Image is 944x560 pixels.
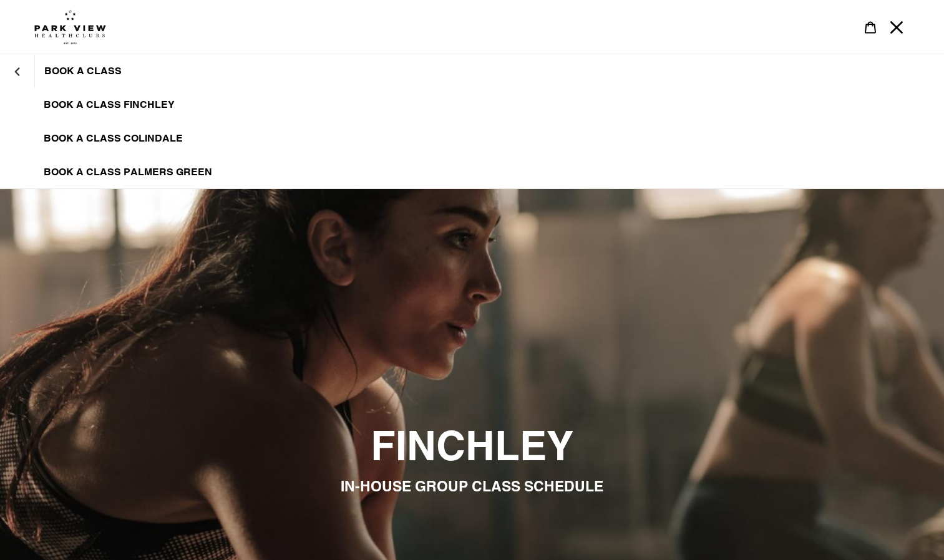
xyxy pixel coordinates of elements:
[341,477,603,494] span: IN-HOUSE GROUP CLASS SCHEDULE
[132,422,812,470] h2: FINCHLEY
[44,166,212,178] span: BOOK A CLASS PALMERS GREEN
[34,9,106,44] img: Park view health clubs is a gym near you.
[44,99,175,111] span: BOOK A CLASS FINCHLEY
[883,14,910,41] button: Menu
[44,132,183,145] span: BOOK A CLASS COLINDALE
[44,65,122,77] span: BOOK A CLASS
